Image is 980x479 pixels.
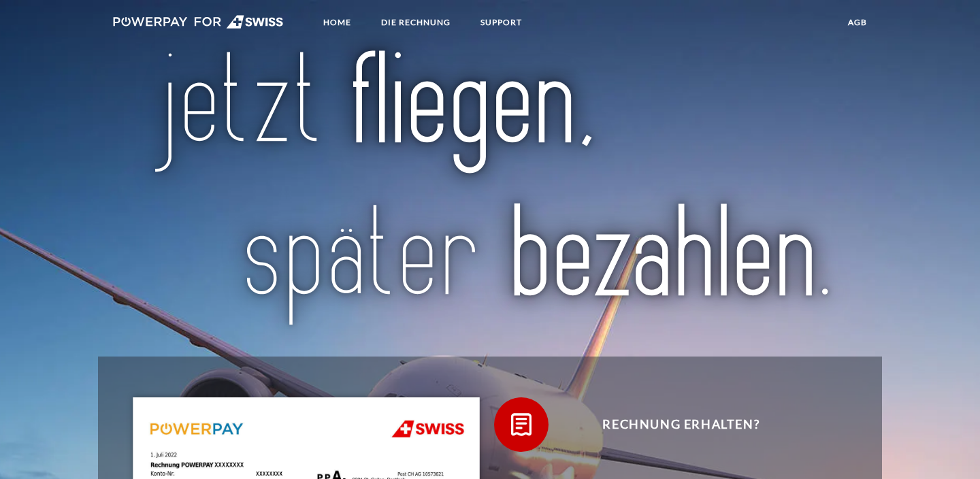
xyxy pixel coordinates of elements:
a: SUPPORT [469,10,534,35]
a: Home [312,10,363,35]
img: title-swiss_de.svg [147,48,833,331]
a: DIE RECHNUNG [370,10,462,35]
img: logo-swiss-white.svg [113,15,284,29]
img: qb_bill.svg [504,408,538,442]
span: Rechnung erhalten? [514,397,848,452]
button: Rechnung erhalten? [494,397,848,452]
a: agb [836,10,879,35]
